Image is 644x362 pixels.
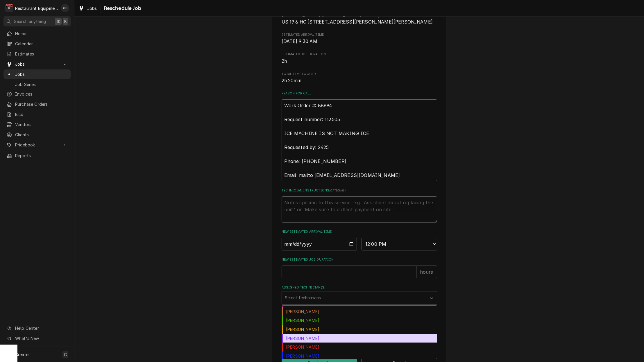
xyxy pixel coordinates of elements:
span: 2h [282,58,287,64]
select: Time Select [362,238,437,250]
span: 2h 20min [282,78,301,83]
textarea: Work Order #: 88894 Request number: 113505 ICE MACHINE IS NOT MAKING ICE Requested by: 2425 Phone... [282,99,437,181]
div: [PERSON_NAME] [282,352,437,361]
span: Clients [15,132,68,138]
a: Estimates [3,49,71,59]
a: Invoices [3,89,71,99]
span: Help Center [15,325,67,331]
div: Estimated Job Duration [282,52,437,64]
div: [PERSON_NAME] [282,334,437,343]
div: [PERSON_NAME] [282,316,437,325]
a: Jobs [3,69,71,79]
div: GB [61,4,69,12]
span: Total Time Logged [282,72,437,76]
span: Estimated Arrival Time [282,33,437,37]
div: Technician Instructions [282,188,437,222]
span: Purchase Orders [15,101,68,107]
label: Reason For Call [282,91,437,96]
span: Create [15,352,28,357]
span: K [64,18,67,24]
div: [PERSON_NAME] [282,307,437,316]
a: Home [3,29,71,38]
span: Reports [15,153,68,159]
span: Home [15,31,68,37]
span: What's New [15,335,67,341]
span: Estimated Arrival Time [282,38,437,45]
span: Invoices [15,91,68,97]
label: New Estimated Job Duration [282,257,437,262]
span: Jobs [15,61,59,67]
div: Total Time Logged [282,72,437,84]
span: Service Location [282,12,437,25]
a: Go to Help Center [3,323,71,333]
span: Jobs [87,5,97,11]
div: Assigned Technician(s) [282,285,437,304]
div: Reason For Call [282,91,437,181]
a: Go to Jobs [3,59,71,69]
label: Assigned Technician(s) [282,285,437,290]
div: New Estimated Arrival Time [282,230,437,250]
span: [DATE] 9:30 AM [282,39,317,44]
span: Estimated Job Duration [282,58,437,65]
span: ⌘ [56,18,60,24]
span: Pricebook [15,142,59,148]
span: ( optional ) [329,189,346,192]
span: Job Series [15,81,68,87]
span: Search anything [14,18,46,24]
span: Estimates [15,51,68,57]
button: Search anything⌘K [3,16,71,26]
a: Jobs [76,3,99,13]
a: Clients [3,130,71,139]
span: Estimated Job Duration [282,52,437,57]
span: Reschedule Job [102,4,141,12]
span: Calendar [15,41,68,47]
label: New Estimated Arrival Time [282,230,437,234]
div: Restaurant Equipment Diagnostics's Avatar [5,4,13,12]
span: C [64,352,67,358]
span: Jobs [15,71,68,77]
span: Vendors [15,121,68,128]
a: Reports [3,151,71,160]
div: Restaurant Equipment Diagnostics [15,5,58,11]
div: Gary Beaver's Avatar [61,4,69,12]
input: Date [282,238,357,250]
span: [PERSON_NAME] [PERSON_NAME] Subway US 19 & HC [STREET_ADDRESS][PERSON_NAME][PERSON_NAME] [282,12,433,25]
div: [PERSON_NAME] [282,325,437,334]
a: Purchase Orders [3,99,71,109]
a: Bills [3,110,71,119]
label: Technician Instructions [282,188,437,193]
a: Go to Pricebook [3,140,71,150]
div: Estimated Arrival Time [282,33,437,45]
div: R [5,4,13,12]
div: hours [416,266,437,278]
div: New Estimated Job Duration [282,257,437,278]
span: Bills [15,111,68,117]
span: Total Time Logged [282,77,437,84]
a: Calendar [3,39,71,49]
a: Go to What's New [3,334,71,343]
a: Vendors [3,120,71,129]
a: Job Series [3,80,71,89]
div: [PERSON_NAME] [282,343,437,352]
